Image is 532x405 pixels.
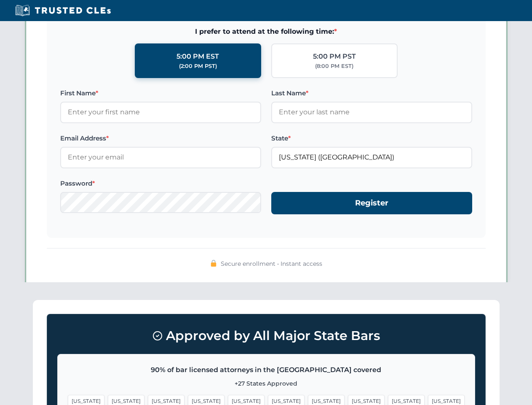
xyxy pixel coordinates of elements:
[271,88,472,98] label: Last Name
[60,178,261,189] label: Password
[60,102,261,123] input: Enter your first name
[13,4,113,17] img: Trusted CLEs
[57,324,475,347] h3: Approved by All Major State Bars
[60,26,472,37] span: I prefer to attend at the following time:
[271,102,472,123] input: Enter your last name
[210,260,217,267] img: 🔒
[179,62,217,70] div: (2:00 PM PST)
[176,51,219,62] div: 5:00 PM EST
[68,364,465,375] p: 90% of bar licensed attorneys in the [GEOGRAPHIC_DATA] covered
[60,133,261,143] label: Email Address
[68,379,465,388] p: +27 States Approved
[315,62,353,70] div: (8:00 PM EST)
[221,259,322,268] span: Secure enrollment • Instant access
[271,133,472,143] label: State
[271,147,472,168] input: Florida (FL)
[60,88,261,98] label: First Name
[60,147,261,168] input: Enter your email
[313,51,356,62] div: 5:00 PM PST
[271,192,472,214] button: Register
